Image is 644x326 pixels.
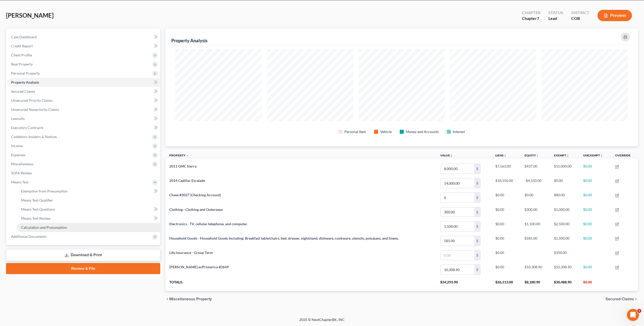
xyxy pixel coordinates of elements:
[611,150,638,162] th: Override
[520,161,550,176] td: $437.00
[7,32,160,42] a: Case Dashboard
[583,153,603,157] a: Unexemptunfold_more
[7,123,160,132] a: Executory Contracts
[17,205,160,214] a: Means Test Questions
[165,297,212,301] button: chevron_left Miscellaneous Property
[491,277,520,291] th: $26,113.00
[7,42,160,51] a: Credit Report
[550,219,579,234] td: $2,500.00
[7,96,160,105] a: Unsecured Priority Claims
[6,12,54,19] span: [PERSON_NAME]
[21,198,53,202] span: Means Test Qualifier
[11,153,25,157] span: Expenses
[491,176,520,190] td: $18,550.00
[550,176,579,190] td: $0.00
[11,116,25,121] span: Lawsuits
[11,125,43,130] span: Executory Contracts
[474,236,480,246] div: $
[579,176,611,190] td: $0.00
[17,196,160,205] a: Means Test Qualifier
[520,234,550,248] td: $585.00
[21,225,67,230] span: Calculation and Presumption
[571,16,589,21] div: COB
[548,10,563,16] div: Status
[11,44,33,48] span: Credit Report
[600,154,603,157] i: unfold_more
[169,222,248,226] span: Electronics - TV, cellular telephone, and computer.
[21,189,68,193] span: Exemption from Presumption
[7,78,160,87] a: Property Analysis
[17,214,160,223] a: Means Test Review
[520,277,550,291] th: $8,180.90
[550,263,579,277] td: $10,308.90
[550,205,579,219] td: $1,000.00
[537,16,539,21] span: 7
[169,164,196,168] span: 2011 GMC Sierra
[566,154,569,157] i: unfold_more
[554,153,569,157] a: Exemptunfold_more
[17,223,160,232] a: Calculation and Presumption
[440,265,474,274] input: 0.00
[171,38,208,44] div: Property Analysis
[169,178,205,183] span: 2014 Cadillac Escalade
[7,87,160,96] a: Secured Claims
[11,180,28,184] span: Means Test
[11,135,57,139] span: Codebtors Insiders & Notices
[504,154,507,157] i: unfold_more
[440,178,474,188] input: 0.00
[579,277,611,291] th: $0.00
[579,161,611,176] td: $0.00
[11,234,47,239] span: Additional Documents
[637,309,641,313] span: 1
[11,162,33,166] span: Miscellaneous
[344,129,366,134] div: Personal Item
[440,193,474,202] input: 0.00
[440,164,474,174] input: 0.00
[491,205,520,219] td: $0.00
[406,129,439,134] div: Money and Accounts
[440,250,474,260] input: 0.00
[11,53,32,57] span: Client Profile
[11,35,37,39] span: Case Dashboard
[634,297,638,301] i: chevron_right
[627,309,639,321] iframe: Intercom live chat
[453,129,465,134] div: Interest
[550,161,579,176] td: $15,000.00
[440,222,474,231] input: 0.00
[11,98,53,103] span: Unsecured Priority Claims
[550,190,579,205] td: $80.00
[11,107,59,112] span: Unsecured Nonpriority Claims
[21,207,55,211] span: Means Test Questions
[491,263,520,277] td: $0.00
[169,207,223,212] span: Clothing - Clothing and Outerwear
[474,164,480,174] div: $
[606,297,638,301] button: Secured Claims chevron_right
[491,234,520,248] td: $0.00
[550,234,579,248] td: $1,500.00
[606,297,634,301] span: Secured Claims
[579,263,611,277] td: $0.00
[440,153,453,157] a: Valueunfold_more
[440,207,474,217] input: 0.00
[579,190,611,205] td: $0.00
[520,219,550,234] td: $1,100.00
[169,236,399,240] span: Household Goods - Household Goods Including: Breakfast table/chairs, bed, dresser, nightstand, di...
[474,222,480,231] div: $
[491,248,520,262] td: $0.00
[7,169,160,178] a: SOFA Review
[548,16,563,21] div: Lead
[436,277,491,291] th: $34,293.90
[550,248,579,262] td: $100.00
[169,250,213,255] span: Life insurance - Group Term
[536,154,539,157] i: unfold_more
[17,187,160,196] a: Exemption from Presumption
[7,105,160,114] a: Unsecured Nonpriority Claims
[520,205,550,219] td: $300.00
[579,234,611,248] td: $0.00
[11,62,33,66] span: Real Property
[450,154,453,157] i: unfold_more
[169,193,221,197] span: Chase #2027 (Checking Account)
[165,277,436,291] th: Totals:
[6,249,160,261] a: Download & Print
[474,193,480,202] div: $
